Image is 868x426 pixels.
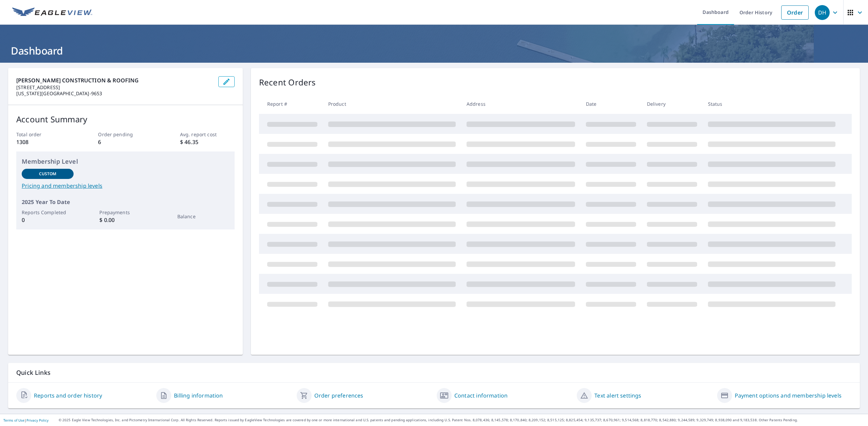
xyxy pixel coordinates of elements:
[16,138,71,146] p: 1308
[59,418,865,423] p: © 2025 Eagle View Technologies, Inc. and Pictometry International Corp. All Rights Reserved. Repo...
[99,209,151,216] p: Prepayments
[26,418,48,423] a: Privacy Policy
[34,391,102,400] a: Reports and order history
[323,94,461,114] th: Product
[39,171,57,177] p: Custom
[3,418,24,423] a: Terms of Use
[22,198,229,206] p: 2025 Year To Date
[815,5,830,20] div: DH
[98,131,153,138] p: Order pending
[703,94,841,114] th: Status
[177,213,229,220] p: Balance
[8,44,860,58] h1: Dashboard
[259,76,316,88] p: Recent Orders
[16,90,213,97] p: [US_STATE][GEOGRAPHIC_DATA]-9653
[3,418,48,422] p: |
[580,94,642,114] th: Date
[461,94,580,114] th: Address
[642,94,703,114] th: Delivery
[259,94,323,114] th: Report #
[12,7,92,18] img: EV Logo
[22,216,74,224] p: 0
[16,76,213,84] p: [PERSON_NAME] CONSTRUCTION & ROOFING
[16,113,235,125] p: Account Summary
[22,209,74,216] p: Reports Completed
[16,84,213,90] p: [STREET_ADDRESS]
[98,138,153,146] p: 6
[99,216,151,224] p: $ 0.00
[174,391,223,400] a: Billing information
[180,131,235,138] p: Avg. report cost
[22,182,229,190] a: Pricing and membership levels
[180,138,235,146] p: $ 46.35
[781,5,809,20] a: Order
[314,391,363,400] a: Order preferences
[735,391,842,400] a: Payment options and membership levels
[454,391,508,400] a: Contact information
[594,391,641,400] a: Text alert settings
[16,368,852,377] p: Quick Links
[16,131,71,138] p: Total order
[22,157,229,166] p: Membership Level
